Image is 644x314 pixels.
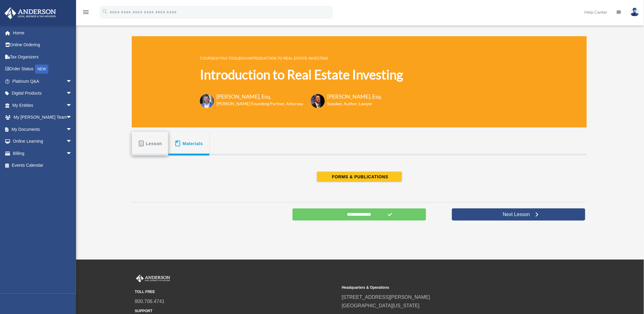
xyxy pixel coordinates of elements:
a: COURSES [200,56,218,61]
a: Tax Organizers [4,51,81,63]
div: NEW [35,65,48,74]
a: My Documentsarrow_drop_down [4,123,81,135]
span: arrow_drop_down [66,75,78,88]
span: Next Lesson [498,211,535,218]
a: 800.706.4741 [135,299,165,304]
a: Digital Productsarrow_drop_down [4,87,81,99]
a: Events Calendar [4,159,81,172]
span: arrow_drop_down [66,99,78,112]
a: My [PERSON_NAME] Teamarrow_drop_down [4,111,81,124]
span: FORMS & PUBLICATIONS [330,174,388,180]
i: search [102,8,108,15]
a: Tax Toolbox [221,56,246,61]
h1: Introduction to Real Estate Investing [200,66,403,84]
h6: [PERSON_NAME] Founding Partner, Attorney [216,101,303,107]
button: FORMS & PUBLICATIONS [317,172,402,182]
h3: [PERSON_NAME], Esq. [216,93,303,100]
img: Scott-Estill-Headshot.png [311,94,325,108]
small: TOLL FREE [135,289,338,295]
a: Online Ordering [4,39,81,51]
a: Order StatusNEW [4,63,81,75]
a: Online Learningarrow_drop_down [4,135,81,148]
p: > > [200,54,403,62]
h3: [PERSON_NAME], Esq. [327,93,382,100]
span: Lesson [146,138,162,149]
a: [GEOGRAPHIC_DATA][US_STATE] [342,303,420,308]
a: Home [4,27,81,39]
a: Platinum Q&Aarrow_drop_down [4,75,81,87]
span: Materials [183,138,203,149]
a: Introduction to Real Estate Investing [248,56,328,61]
img: Anderson Advisors Platinum Portal [3,7,58,19]
img: Anderson Advisors Platinum Portal [135,275,171,283]
a: [STREET_ADDRESS][PERSON_NAME] [342,295,430,300]
span: arrow_drop_down [66,111,78,124]
span: arrow_drop_down [66,87,78,100]
span: arrow_drop_down [66,147,78,160]
span: arrow_drop_down [66,135,78,148]
i: menu [82,9,89,16]
img: Toby-circle-head.png [200,94,214,108]
h6: Speaker, Author, Lawyer [327,101,374,107]
span: arrow_drop_down [66,123,78,136]
a: Next Lesson [452,208,586,221]
a: My Entitiesarrow_drop_down [4,99,81,111]
a: FORMS & PUBLICATIONS [210,172,509,182]
a: menu [82,11,89,16]
a: Billingarrow_drop_down [4,147,81,159]
img: User Pic [630,8,639,16]
small: Headquarters & Operations [342,284,544,291]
